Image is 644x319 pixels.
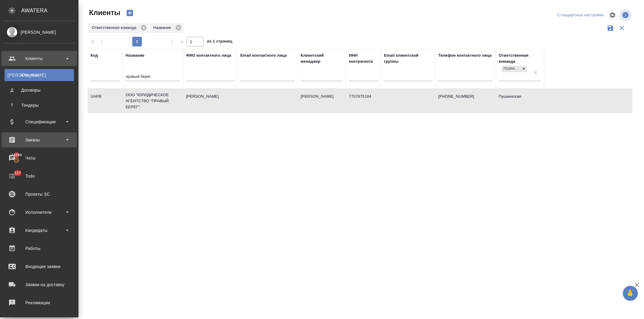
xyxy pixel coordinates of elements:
a: Входящие заявки [2,259,77,274]
div: AWATERA [21,5,78,17]
div: Чаты [5,153,74,163]
td: UAPB [88,90,123,112]
div: Рекламации [5,298,74,307]
div: Email клиентской группы [384,52,432,65]
span: Клиенты [88,8,120,17]
a: ДДоговоры [5,84,74,96]
div: Заявки на доставку [5,280,74,289]
a: [PERSON_NAME]Клиенты [5,69,74,81]
a: Работы [2,241,77,256]
div: Ответственная команда [88,23,149,33]
button: Сохранить фильтры [605,22,616,34]
p: [PHONE_NUMBER] [438,93,493,99]
div: Клиенты [8,72,71,78]
div: Ответственная команда [499,52,541,65]
div: Клиентский менеджер [301,52,343,65]
a: 117Todo [2,169,77,184]
div: Проекты SC [5,190,74,199]
a: ТТендеры [5,99,74,111]
div: Название [126,52,144,58]
div: Договоры [8,87,71,93]
div: Пушкинская [502,66,521,72]
div: split button [556,11,605,20]
div: Исполнители [5,208,74,217]
span: из 1 страниц [207,38,232,46]
button: 🙏 [623,286,638,301]
button: Создать [123,8,137,18]
span: 117 [11,170,24,176]
div: Клиенты [5,54,74,63]
td: [PERSON_NAME] [183,90,237,112]
a: Рекламации [2,295,77,310]
span: 🙏 [625,287,636,300]
span: Настроить таблицу [605,8,620,22]
td: 7707675184 [346,90,381,112]
div: Работы [5,244,74,253]
div: Входящие заявки [5,262,74,271]
div: Спецификации [5,117,74,126]
span: Посмотреть информацию [620,9,633,21]
a: Проекты SC [2,187,77,202]
a: Заявки на доставку [2,277,77,292]
div: Тендеры [8,102,71,108]
div: Пушкинская [501,65,528,73]
p: Ответственная команда [92,25,139,31]
div: ФИО контактного лица [186,52,231,58]
div: Телефон контактного лица [438,52,492,58]
td: [PERSON_NAME] [298,90,346,112]
div: Кандидаты [5,226,74,235]
a: 14294Чаты [2,150,77,166]
div: Название [150,23,183,33]
td: ООО "ЮРИДИЧЕСКОЕ АГЕНТСТВО "ПРАВЫЙ БЕРЕГ" [123,89,183,113]
div: Код [91,52,98,58]
div: Todo [5,172,74,181]
button: Сбросить фильтры [616,22,628,34]
div: Email контактного лица [240,52,287,58]
td: Пушкинская [496,90,544,112]
div: Заказы [5,135,74,144]
p: Название [153,25,173,31]
div: ИНН контрагента [349,52,378,65]
div: [PERSON_NAME] [5,29,74,36]
span: 14294 [8,152,25,158]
